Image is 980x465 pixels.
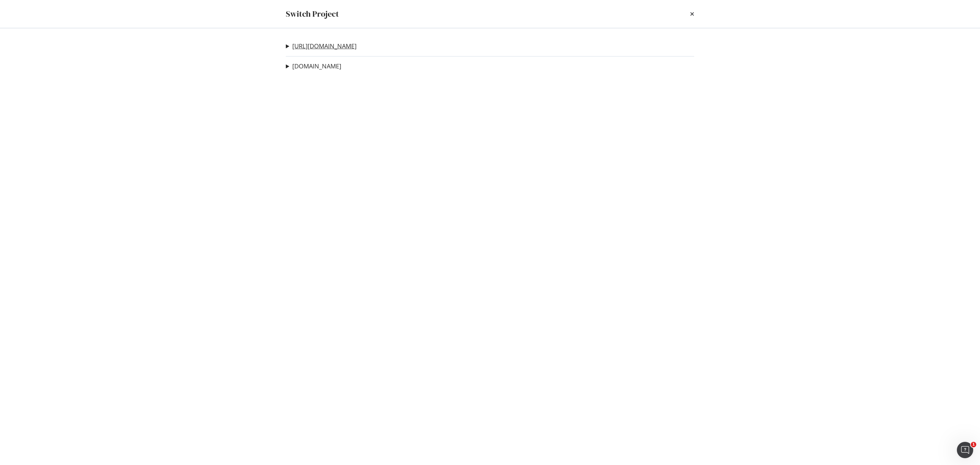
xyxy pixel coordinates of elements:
summary: [DOMAIN_NAME] [286,62,341,71]
div: Switch Project [286,8,339,20]
iframe: Intercom live chat [957,442,973,458]
div: times [690,8,694,20]
summary: [URL][DOMAIN_NAME] [286,42,357,51]
span: 1 [971,442,976,447]
a: [URL][DOMAIN_NAME] [292,43,357,50]
a: [DOMAIN_NAME] [292,63,341,70]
